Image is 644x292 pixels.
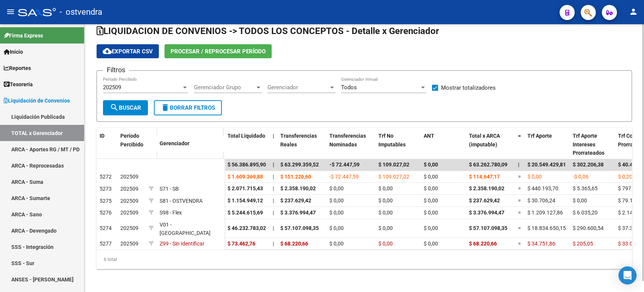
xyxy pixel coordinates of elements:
[326,128,375,161] datatable-header-cell: Transferencias Nominadas
[424,210,438,216] span: $ 0,00
[103,48,153,55] span: Exportar CSV
[424,241,438,247] span: $ 0,00
[277,128,326,161] datatable-header-cell: Transferencias Reales
[527,162,566,168] span: $ 20.549.429,81
[100,225,112,231] span: 5274
[421,128,466,161] datatable-header-cell: ANT
[378,162,409,168] span: $ 109.027,02
[378,133,406,148] span: Trf No Imputables
[573,241,593,247] span: $ 205,05
[103,47,112,56] mat-icon: cloud_download
[424,197,438,203] span: $ 0,00
[97,26,439,36] span: LIQUIDACION DE CONVENIOS -> TODOS LOS CONCEPTOS - Detalle x Gerenciador
[527,174,542,180] span: $ 0,00
[97,250,632,269] div: 6 total
[4,48,23,56] span: Inicio
[110,104,141,111] span: Buscar
[171,48,266,55] span: Procesar / Reprocesar período
[6,7,15,16] mat-icon: menu
[329,174,359,180] span: -$ 72.447,59
[280,133,317,148] span: Transferencias Reales
[518,174,521,180] span: =
[469,185,504,191] span: $ 2.358.190,02
[329,241,344,247] span: $ 0,00
[267,84,329,91] span: Gerenciador
[469,174,500,180] span: $ 114.647,17
[227,197,263,203] span: $ 1.154.949,12
[103,100,148,115] button: Buscar
[466,128,515,161] datatable-header-cell: Total x ARCA (imputable)
[117,128,146,160] datatable-header-cell: Período Percibido
[157,135,224,152] datatable-header-cell: Gerenciador
[329,162,360,168] span: -$ 72.447,59
[273,225,274,231] span: |
[164,44,272,58] button: Procesar / Reprocesar período
[378,185,393,191] span: $ 0,00
[97,44,159,58] button: Exportar CSV
[515,128,524,161] datatable-header-cell: =
[573,133,604,156] span: Trf Aporte Intereses Prorrateados
[573,210,598,216] span: $ 6.035,20
[518,185,521,191] span: =
[103,84,121,91] span: 202509
[424,225,438,231] span: $ 0,00
[273,174,274,180] span: |
[618,266,636,284] div: Open Intercom Messenger
[518,197,521,203] span: =
[424,162,438,168] span: $ 0,00
[469,241,497,247] span: $ 68.220,66
[97,128,117,160] datatable-header-cell: ID
[378,197,393,203] span: $ 0,00
[424,174,438,180] span: $ 0,00
[161,103,170,112] mat-icon: delete
[227,174,263,180] span: $ 1.609.369,88
[527,241,555,247] span: $ 34.751,86
[280,174,311,180] span: $ 151.226,60
[227,162,266,168] span: $ 56.386.895,90
[224,128,270,161] datatable-header-cell: Total Liquidado
[618,174,632,180] span: $ 0,20
[110,103,119,112] mat-icon: search
[280,185,316,191] span: $ 2.358.190,02
[469,133,500,148] span: Total x ARCA (imputable)
[518,210,521,216] span: =
[329,210,344,216] span: $ 0,00
[161,104,215,111] span: Borrar Filtros
[469,210,504,216] span: $ 3.376.994,47
[518,133,521,139] span: =
[280,162,319,168] span: $ 63.299.359,52
[469,197,500,203] span: $ 237.629,42
[227,225,266,231] span: $ 46.232.783,02
[100,198,112,204] span: 5275
[573,185,598,191] span: $ 5.365,65
[100,241,112,247] span: 5277
[329,197,344,203] span: $ 0,00
[329,225,344,231] span: $ 0,00
[280,197,311,203] span: $ 237.629,42
[273,210,274,216] span: |
[100,174,112,180] span: 5272
[341,84,357,91] span: Todos
[573,197,587,203] span: $ 0,00
[4,64,31,72] span: Reportes
[227,210,263,216] span: $ 5.244.615,69
[60,4,102,20] span: - ostvendra
[629,7,638,16] mat-icon: person
[160,140,189,146] span: Gerenciador
[273,162,274,168] span: |
[273,241,274,247] span: |
[160,210,182,216] span: S98 - Flex
[120,186,138,192] span: 202509
[375,128,421,161] datatable-header-cell: Trf No Imputables
[378,225,393,231] span: $ 0,00
[329,185,344,191] span: $ 0,00
[527,185,558,191] span: $ 440.193,70
[160,241,204,247] span: Z99 - Sin Identificar
[100,210,112,216] span: 5276
[273,133,274,139] span: |
[154,100,222,115] button: Borrar Filtros
[469,225,507,231] span: $ 57.107.098,35
[227,133,265,139] span: Total Liquidado
[280,241,308,247] span: $ 68.220,66
[573,225,604,231] span: $ 290.600,54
